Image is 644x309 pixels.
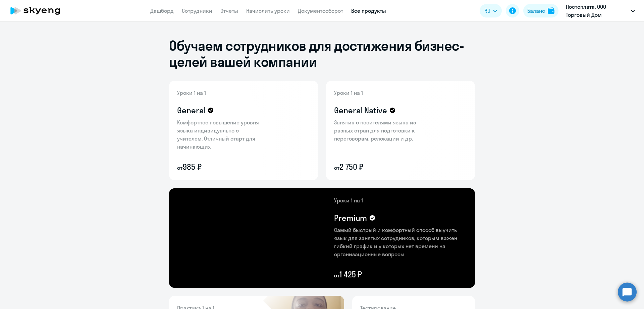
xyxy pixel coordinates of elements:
img: premium-content-bg.png [241,188,475,288]
p: Комфортное повышение уровня языка индивидуально с учителем. Отличный старт для начинающих [177,118,264,151]
div: Баланс [527,7,545,15]
small: от [334,164,339,171]
a: Начислить уроки [246,7,290,14]
p: Уроки 1 на 1 [177,89,264,97]
p: Занятия с носителями языка из разных стран для подготовки к переговорам, релокации и др. [334,118,421,143]
p: 1 425 ₽ [334,269,467,280]
img: general-native-content-bg.png [326,81,432,180]
button: Балансbalance [523,4,558,17]
p: Уроки 1 на 1 [334,196,467,204]
button: RU [480,4,502,17]
h4: General Native [334,105,387,116]
a: Все продукты [351,7,386,14]
p: Уроки 1 на 1 [334,89,421,97]
a: Дашборд [150,7,174,14]
h1: Обучаем сотрудников для достижения бизнес-целей вашей компании [169,38,475,70]
img: balance [548,7,554,14]
button: Постоплата, ООО Торговый Дом "МОРОЗКО" [562,3,638,19]
h4: General [177,105,205,116]
p: Самый быстрый и комфортный способ выучить язык для занятых сотрудников, которым важен гибкий граф... [334,226,467,258]
img: general-content-bg.png [169,81,270,180]
p: 2 750 ₽ [334,161,421,172]
a: Отчеты [220,7,238,14]
a: Сотрудники [182,7,212,14]
small: от [334,272,339,279]
a: Документооборот [298,7,343,14]
small: от [177,164,182,171]
p: Постоплата, ООО Торговый Дом "МОРОЗКО" [566,3,628,19]
p: 985 ₽ [177,161,264,172]
span: RU [484,7,490,15]
h4: Premium [334,213,367,223]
